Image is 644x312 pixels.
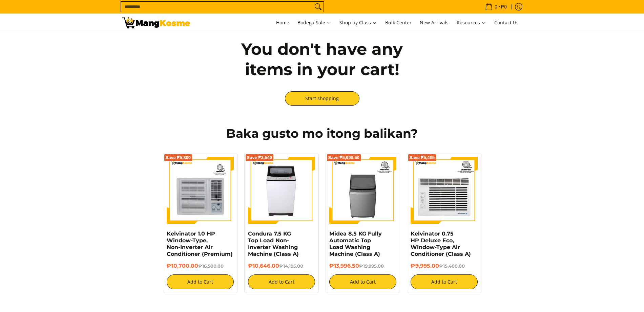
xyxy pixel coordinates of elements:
span: Bodega Sale [297,19,331,27]
span: New Arrivals [420,19,449,26]
a: Start shopping [285,91,359,106]
span: Contact Us [494,19,519,26]
h6: ₱10,700.00 [167,263,234,269]
h6: ₱13,996.50 [329,263,396,269]
span: Save ₱5,998.50 [328,156,360,160]
a: Kelvinator 1.0 HP Window-Type, Non-Inverter Air Conditioner (Premium) [167,230,233,257]
span: Home [276,19,289,26]
button: Add to Cart [167,274,234,289]
img: Kelvinator 1.0 HP Window-Type, Non-Inverter Air Conditioner (Premium) [167,157,234,224]
h6: ₱10,646.00 [248,263,315,269]
nav: Main Menu [197,14,522,32]
img: condura-7.5kg-topload-non-inverter-washing-machine-class-c-full-view-mang-kosme [250,157,313,224]
span: Save ₱5,405 [410,156,435,160]
span: 0 [494,4,498,9]
a: Bodega Sale [294,14,335,32]
del: ₱15,400.00 [439,263,465,269]
span: Shop by Class [339,19,377,27]
span: Save ₱5,800 [166,156,191,160]
span: ₱0 [500,4,508,9]
a: New Arrivals [416,14,452,32]
span: Bulk Center [385,19,412,26]
h2: Baka gusto mo itong balikan? [122,126,522,141]
a: Contact Us [491,14,522,32]
img: Kelvinator 0.75 HP Deluxe Eco, Window-Type Air Conditioner (Class A) [411,157,478,224]
a: Shop by Class [336,14,380,32]
button: Add to Cart [329,274,396,289]
span: • [483,3,509,10]
button: Add to Cart [411,274,478,289]
del: ₱16,500.00 [198,263,224,269]
del: ₱19,995.00 [359,263,384,269]
h2: You don't have any items in your cart! [224,39,420,80]
a: Midea 8.5 KG Fully Automatic Top Load Washing Machine (Class A) [329,230,382,257]
h6: ₱9,995.00 [411,263,478,269]
a: Home [273,14,293,32]
a: Bulk Center [382,14,415,32]
button: Add to Cart [248,274,315,289]
a: Resources [453,14,490,32]
img: Midea 8.5 KG Fully Automatic Top Load Washing Machine (Class A) [329,157,396,224]
img: Your Shopping Cart | Mang Kosme [122,17,190,28]
span: Save ₱3,549 [247,156,272,160]
a: Kelvinator 0.75 HP Deluxe Eco, Window-Type Air Conditioner (Class A) [411,230,471,257]
span: Resources [457,19,486,27]
button: Search [313,2,324,12]
del: ₱14,195.00 [279,263,303,269]
a: Condura 7.5 KG Top Load Non-Inverter Washing Machine (Class A) [248,230,299,257]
